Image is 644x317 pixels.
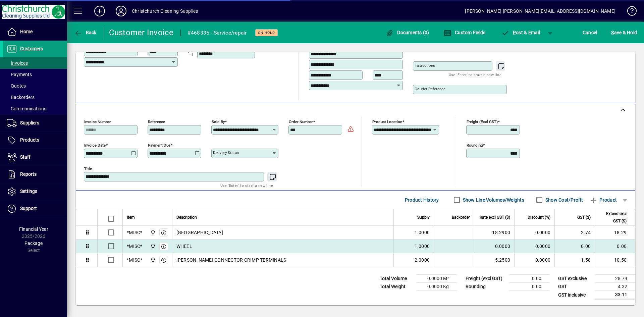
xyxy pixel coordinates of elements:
[149,256,156,264] span: Christchurch Cleaning Supplies Ltd
[452,214,470,221] span: Backorder
[462,283,509,291] td: Rounding
[220,181,273,189] mat-hint: Use 'Enter' to start a new line
[24,241,43,246] span: Package
[611,30,614,35] span: S
[20,189,37,194] span: Settings
[478,257,510,263] div: 5.2500
[3,149,67,166] a: Staff
[110,5,132,17] button: Profile
[509,283,549,291] td: 0.00
[509,275,549,283] td: 0.00
[449,71,501,78] mat-hint: Use 'Enter' to start a new line
[258,31,275,35] span: On hold
[289,119,313,124] mat-label: Order number
[415,63,435,68] mat-label: Instructions
[20,46,43,51] span: Customers
[583,27,597,38] span: Cancel
[3,166,67,183] a: Reports
[443,30,486,35] span: Custom Fields
[555,283,595,291] td: GST
[376,275,417,283] td: Total Volume
[149,229,156,236] span: Christchurch Cleaning Supplies Ltd
[554,240,595,253] td: 0.00
[3,92,67,103] a: Backorders
[462,197,524,203] label: Show Line Volumes/Weights
[498,27,543,39] button: Post & Email
[7,72,32,77] span: Payments
[3,57,67,69] a: Invoices
[622,1,636,23] a: Knowledge Base
[402,194,442,206] button: Product History
[3,69,67,80] a: Payments
[554,253,595,267] td: 1.58
[577,214,591,221] span: GST ($)
[554,226,595,240] td: 2.74
[478,243,510,250] div: 0.0000
[176,229,223,236] span: [GEOGRAPHIC_DATA]
[3,80,67,92] a: Quotes
[213,150,239,155] mat-label: Delivery status
[514,226,554,240] td: 0.0000
[3,132,67,149] a: Products
[84,166,92,171] mat-label: Title
[84,143,106,148] mat-label: Invoice date
[7,106,46,111] span: Communications
[595,253,635,267] td: 10.50
[467,119,498,124] mat-label: Freight (excl GST)
[20,206,37,211] span: Support
[462,275,509,283] td: Freight (excl GST)
[415,229,430,236] span: 1.0000
[3,200,67,217] a: Support
[590,195,617,205] span: Product
[7,95,35,100] span: Backorders
[405,195,439,205] span: Product History
[127,214,135,221] span: Item
[149,243,156,250] span: Christchurch Cleaning Supplies Ltd
[372,119,402,124] mat-label: Product location
[514,253,554,267] td: 0.0000
[555,291,595,299] td: GST inclusive
[501,30,540,35] span: ost & Email
[581,27,599,39] button: Cancel
[514,240,554,253] td: 0.0000
[417,283,457,291] td: 0.0000 Kg
[415,243,430,250] span: 1.0000
[544,197,583,203] label: Show Cost/Profit
[20,154,31,160] span: Staff
[465,6,615,16] div: [PERSON_NAME] [PERSON_NAME][EMAIL_ADDRESS][DOMAIN_NAME]
[148,143,170,148] mat-label: Payment due
[176,243,192,250] span: WHEEL
[586,194,620,206] button: Product
[599,210,627,225] span: Extend excl GST ($)
[595,275,635,283] td: 28.79
[20,120,39,125] span: Suppliers
[3,115,67,131] a: Suppliers
[3,183,67,200] a: Settings
[176,257,286,263] span: [PERSON_NAME] CONNECTOR CRIMP TERMINALS
[609,27,639,39] button: Save & Hold
[442,27,487,39] button: Custom Fields
[513,30,516,35] span: P
[478,229,510,236] div: 18.2900
[109,27,174,38] div: Customer Invoice
[415,87,445,91] mat-label: Courier Reference
[595,226,635,240] td: 18.29
[3,103,67,114] a: Communications
[20,171,37,177] span: Reports
[74,30,97,35] span: Back
[67,27,104,39] app-page-header-button: Back
[555,275,595,283] td: GST exclusive
[467,143,483,148] mat-label: Rounding
[212,119,225,124] mat-label: Sold by
[415,257,430,263] span: 2.0000
[84,119,111,124] mat-label: Invoice number
[386,30,429,35] span: Documents (0)
[187,28,247,38] div: #468335 - Service/repair
[376,283,417,291] td: Total Weight
[176,214,197,221] span: Description
[7,83,26,89] span: Quotes
[148,119,165,124] mat-label: Reference
[384,27,431,39] button: Documents (0)
[595,291,635,299] td: 33.11
[417,214,430,221] span: Supply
